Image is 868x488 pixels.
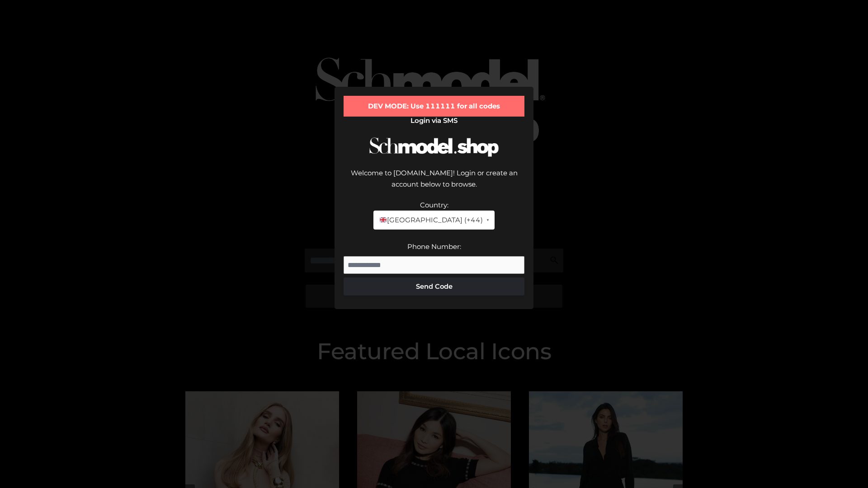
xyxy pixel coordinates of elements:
img: 🇬🇧 [380,216,387,223]
label: Phone Number: [407,242,461,251]
div: Welcome to [DOMAIN_NAME]! Login or create an account below to browse. [344,167,524,199]
img: Schmodel Logo [366,129,502,165]
div: DEV MODE: Use 111111 for all codes [344,96,524,117]
button: Send Code [344,277,524,296]
h2: Login via SMS [344,117,524,125]
span: [GEOGRAPHIC_DATA] (+44) [379,214,482,226]
label: Country: [420,201,448,209]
